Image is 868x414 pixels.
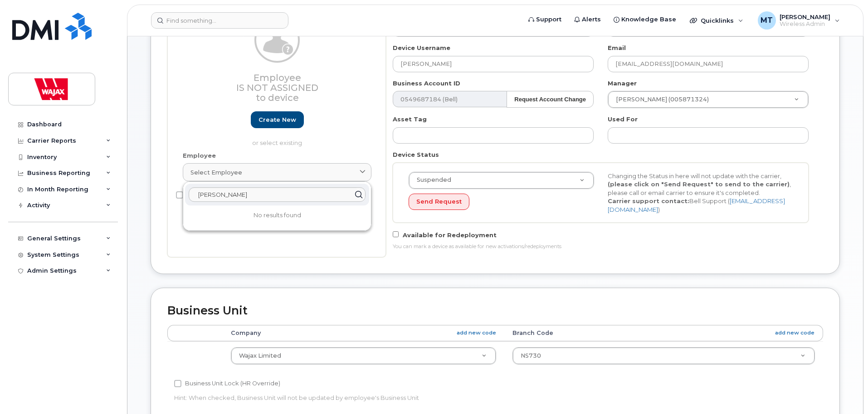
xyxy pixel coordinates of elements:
input: Business Unit Lock (HR Override) [174,380,181,387]
div: Quicklinks [683,11,750,30]
span: Suspended [411,176,451,184]
strong: Request Account Change [514,96,586,103]
div: Changing the Status in here will not update with the carrier, , please call or email carrier to e... [601,172,800,214]
span: MT [761,15,773,26]
label: Business Account ID [393,79,460,88]
span: Knowledge Base [621,15,676,24]
strong: (please click on "Send Request" to send to the carrier) [608,180,790,188]
span: Wajax Limited [239,352,281,359]
label: Non-employee owned device [176,190,276,200]
label: Email [608,44,626,52]
span: Available for Redeployment [403,231,497,239]
div: Michael Tran [751,11,846,30]
p: No results found [185,211,369,219]
a: Alerts [568,10,607,29]
label: Device Status [393,150,439,159]
a: Suspended [409,172,594,189]
h2: Business Unit [167,304,823,317]
span: Quicklinks [701,17,734,24]
a: Select employee [183,163,371,181]
span: Select employee [190,168,242,177]
span: to device [256,92,299,103]
a: Knowledge Base [607,10,683,29]
a: add new code [457,329,496,337]
strong: Carrier support contact: [608,197,689,205]
div: You can mark a device as available for new activations/redeployments [393,243,809,250]
input: Non-employee owned device [176,191,183,199]
th: Branch Code [504,325,823,341]
a: NS730 [513,348,814,364]
button: Request Account Change [507,91,594,108]
span: Is not assigned [236,82,318,93]
th: Company [223,325,504,341]
span: NS730 [521,352,541,359]
label: Manager [608,79,637,88]
label: Asset Tag [393,115,427,124]
span: [PERSON_NAME] (005871324) [610,95,709,104]
label: Device Username [393,44,450,52]
p: or select existing [183,139,371,147]
a: [EMAIL_ADDRESS][DOMAIN_NAME] [608,197,785,213]
input: Available for Redeployment [393,231,399,237]
a: Create new [251,111,304,128]
label: Business Unit Lock (HR Override) [174,378,280,389]
input: Find something... [151,12,288,29]
span: [PERSON_NAME] [780,13,830,20]
a: add new code [775,329,814,337]
a: [PERSON_NAME] (005871324) [608,91,808,108]
a: Wajax Limited [231,348,496,364]
input: Enter name, email, or employee number [189,187,366,202]
label: Used For [608,115,638,124]
p: Hint: When checked, Business Unit will not be updated by employee's Business Unit [174,394,597,402]
span: Alerts [582,15,601,24]
label: Employee [183,151,216,160]
a: Support [522,10,568,29]
span: Wireless Admin [780,20,830,28]
button: Send Request [409,194,469,210]
span: Support [536,15,561,24]
h3: Employee [183,73,371,103]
